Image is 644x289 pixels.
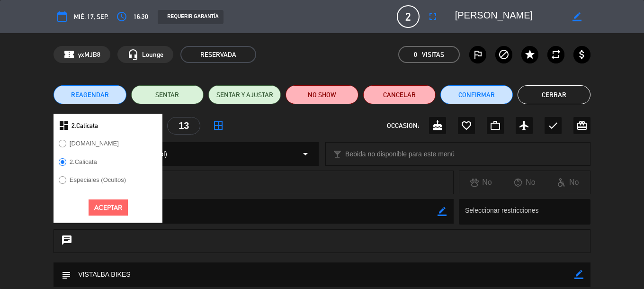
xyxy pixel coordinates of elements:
[116,11,127,22] i: access_time
[300,148,311,160] i: arrow_drop_down
[70,140,119,146] label: [DOMAIN_NAME]
[333,150,342,159] i: local_bar
[70,177,126,183] label: Especiales (Ocultos)
[127,49,139,60] i: headset_mic
[524,49,536,60] i: star
[438,207,447,216] i: border_color
[424,8,441,25] button: fullscreen
[208,85,281,104] button: SENTAR Y AJUSTAR
[113,8,130,25] button: access_time
[490,120,501,131] i: work_outline
[71,90,109,100] span: REAGENDAR
[70,159,97,165] label: 2.Calicata
[574,270,583,279] i: border_color
[576,49,588,60] i: attach_money
[503,176,546,189] div: No
[54,85,126,104] button: REAGENDAR
[89,199,128,216] button: Aceptar
[576,120,588,131] i: card_giftcard
[167,117,200,135] div: 13
[472,49,483,60] i: outlined_flag
[286,85,358,104] button: NO SHOW
[432,120,443,131] i: cake
[498,49,510,60] i: block
[134,11,148,22] span: 16:30
[414,49,417,60] span: 0
[78,49,100,60] span: yxMJB8
[56,11,68,22] i: calendar_today
[550,49,562,60] i: repeat
[213,120,224,131] i: border_all
[61,235,72,248] i: chat
[74,11,108,22] span: mié. 17, sep.
[61,270,71,280] i: subject
[387,120,419,131] span: OCCASION:
[572,12,581,21] i: border_color
[422,49,444,60] em: Visitas
[547,120,559,131] i: check
[131,85,204,104] button: SENTAR
[158,10,223,24] div: REQUERIR GARANTÍA
[518,85,590,104] button: Cerrar
[63,49,75,60] span: confirmation_number
[519,120,530,131] i: airplanemode_active
[58,120,70,131] i: dashboard
[345,149,455,160] span: Bebida no disponible para este menú
[142,49,163,60] span: Lounge
[72,120,98,131] span: 2.Calicata
[180,46,256,63] span: RESERVADA
[461,120,472,131] i: favorite_border
[397,5,420,28] span: 2
[546,176,590,189] div: No
[427,11,438,22] i: fullscreen
[440,85,513,104] button: Confirmar
[54,8,71,25] button: calendar_today
[459,176,503,189] div: No
[363,85,436,104] button: Cancelar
